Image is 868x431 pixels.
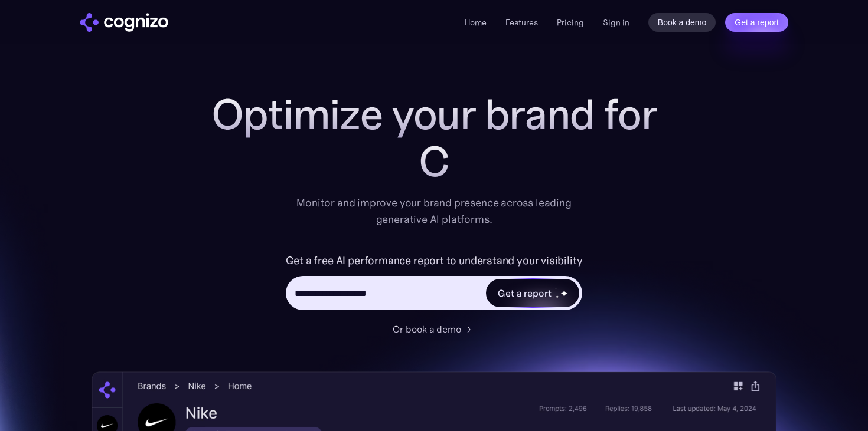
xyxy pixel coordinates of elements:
div: Monitor and improve your brand presence across leading generative AI platforms. [289,195,579,228]
div: C [198,138,670,185]
a: Pricing [557,17,584,28]
div: Or book a demo [393,322,461,336]
a: Book a demo [648,13,716,32]
img: cognizo logo [80,13,168,32]
div: Get a report [498,286,551,300]
label: Get a free AI performance report to understand your visibility [286,251,583,270]
a: Or book a demo [393,322,475,336]
a: Get a report [725,13,788,32]
form: Hero URL Input Form [286,251,583,316]
img: star [555,288,557,289]
a: Get a reportstarstarstar [485,278,580,308]
img: star [560,289,568,297]
a: Features [505,17,538,28]
h1: Optimize your brand for [198,91,670,138]
img: star [555,295,559,299]
a: home [80,13,168,32]
a: Home [465,17,487,28]
a: Sign in [603,15,629,29]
